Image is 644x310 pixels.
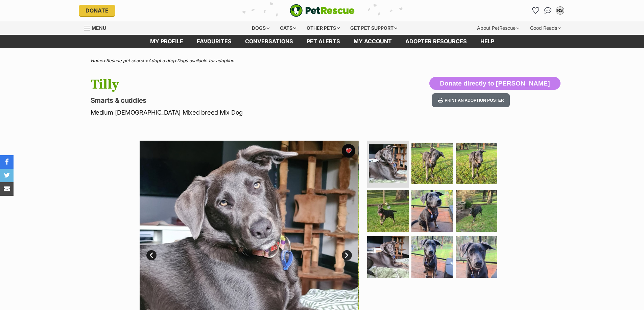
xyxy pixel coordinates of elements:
[238,35,300,48] a: conversations
[91,96,377,105] p: Smarts & cuddles
[411,190,453,232] img: Photo of Tilly
[555,5,566,16] button: My account
[146,250,157,260] a: Prev
[399,35,474,48] a: Adopter resources
[290,4,355,17] img: logo-e224e6f780fb5917bec1dbf3a21bbac754714ae5b6737aabdf751b685950b380.svg
[530,5,566,16] ul: Account quick links
[84,21,111,33] a: Menu
[367,236,409,278] img: Photo of Tilly
[92,25,106,31] span: Menu
[530,5,541,16] a: Favourites
[247,21,274,35] div: Dogs
[347,35,399,48] a: My account
[342,250,352,260] a: Next
[369,144,407,183] img: Photo of Tilly
[557,7,564,14] div: RS
[177,58,234,63] a: Dogs available for adoption
[429,77,560,90] button: Donate directly to [PERSON_NAME]
[456,190,497,232] img: Photo of Tilly
[74,58,571,63] div: > > >
[106,58,145,63] a: Rescue pet search
[411,143,453,184] img: Photo of Tilly
[79,5,115,16] a: Donate
[91,108,377,117] p: Medium [DEMOGRAPHIC_DATA] Mixed breed Mix Dog
[302,21,344,35] div: Other pets
[474,35,501,48] a: Help
[300,35,347,48] a: Pet alerts
[367,190,409,232] img: Photo of Tilly
[275,21,301,35] div: Cats
[342,144,355,158] button: favourite
[456,236,497,278] img: Photo of Tilly
[456,143,497,184] img: Photo of Tilly
[432,93,510,107] button: Print an adoption poster
[543,5,553,16] a: Conversations
[345,21,402,35] div: Get pet support
[290,4,355,17] a: PetRescue
[190,35,238,48] a: Favourites
[472,21,524,35] div: About PetRescue
[91,58,103,63] a: Home
[411,236,453,278] img: Photo of Tilly
[91,77,377,92] h1: Tilly
[148,58,174,63] a: Adopt a dog
[143,35,190,48] a: My profile
[544,7,551,14] img: chat-41dd97257d64d25036548639549fe6c8038ab92f7586957e7f3b1b290dea8141.svg
[525,21,566,35] div: Good Reads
